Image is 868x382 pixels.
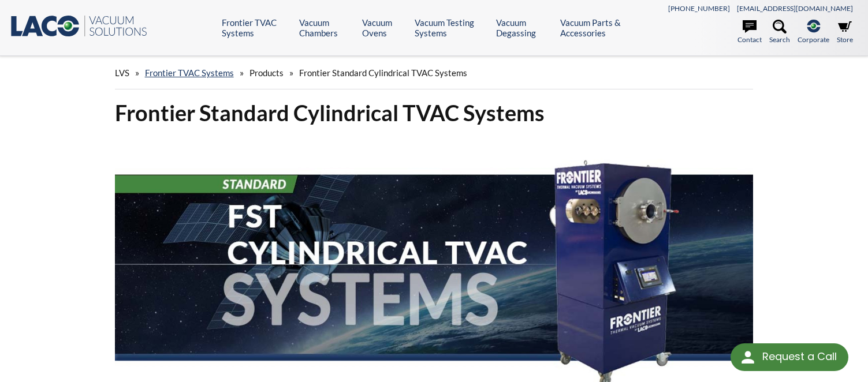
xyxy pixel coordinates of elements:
[299,17,353,38] a: Vacuum Chambers
[737,20,762,45] a: Contact
[731,343,848,371] div: Request a Call
[415,17,487,38] a: Vacuum Testing Systems
[739,348,757,366] img: round button
[798,34,829,45] span: Corporate
[496,17,552,38] a: Vacuum Degassing
[560,17,644,38] a: Vacuum Parts & Accessories
[362,17,406,38] a: Vacuum Ovens
[837,20,853,45] a: Store
[222,17,290,38] a: Frontier TVAC Systems
[762,343,837,370] div: Request a Call
[115,99,754,127] h1: Frontier Standard Cylindrical TVAC Systems
[668,4,730,13] a: [PHONE_NUMBER]
[249,68,284,78] span: Products
[145,68,234,78] a: Frontier TVAC Systems
[115,57,754,89] div: » » »
[769,20,790,45] a: Search
[115,68,129,78] span: LVS
[299,68,467,78] span: Frontier Standard Cylindrical TVAC Systems
[737,4,853,13] a: [EMAIL_ADDRESS][DOMAIN_NAME]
